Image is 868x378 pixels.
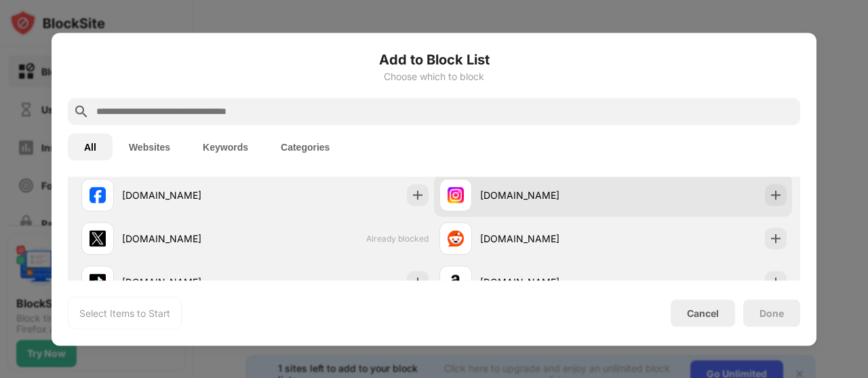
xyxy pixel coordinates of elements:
div: [DOMAIN_NAME] [480,275,613,289]
button: Categories [264,133,346,160]
div: [DOMAIN_NAME] [122,188,255,202]
h6: Add to Block List [68,49,800,69]
img: favicons [448,187,464,203]
div: Cancel [687,307,719,319]
button: Keywords [186,133,264,160]
img: favicons [448,230,464,246]
span: Already blocked [366,233,429,244]
img: favicons [90,273,106,290]
div: [DOMAIN_NAME] [480,188,613,202]
img: search.svg [73,103,90,119]
div: [DOMAIN_NAME] [122,275,255,289]
div: [DOMAIN_NAME] [480,231,613,246]
img: favicons [90,230,106,246]
button: Websites [113,133,186,160]
button: All [68,133,113,160]
img: favicons [448,273,464,290]
img: favicons [90,187,106,203]
div: Choose which to block [68,71,800,81]
div: [DOMAIN_NAME] [122,231,255,246]
div: Done [759,307,784,318]
div: Select Items to Start [79,306,170,320]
